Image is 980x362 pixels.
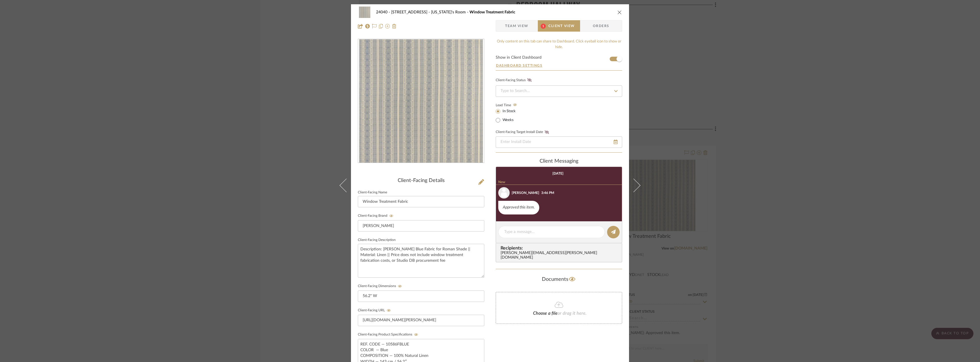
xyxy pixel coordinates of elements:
[496,39,622,50] div: Only content on this tab can share to Dashboard. Click eyeball icon to show or hide.
[385,308,393,312] button: Client-Facing URL
[548,20,575,32] span: Client View
[358,7,371,18] img: 88389036-4545-4d90-9a06-dae8e0c0fd0e_48x40.jpg
[412,333,420,337] button: Client-Facing Product Specifications
[498,187,510,199] img: user_avatar.png
[558,311,587,316] span: or drag it here.
[552,171,563,175] div: [DATE]
[496,130,551,134] label: Client-Facing Target Install Date
[498,201,539,214] div: Approved this item.
[358,291,484,302] input: Enter item dimensions
[496,136,622,148] input: Enter Install Date
[496,275,622,284] div: Documents
[541,24,546,29] span: 1
[511,102,519,108] button: Lead Time
[496,180,622,185] div: New
[505,20,528,32] span: Team View
[358,333,420,337] label: Client-Facing Product Specifications
[358,220,484,232] input: Enter Client-Facing Brand
[431,10,469,14] span: [US_STATE]'s Room
[496,108,525,124] mat-radio-group: Select item type
[358,191,387,194] label: Client-Facing Name
[541,190,554,195] div: 3:46 PM
[496,63,543,68] button: Dashboard Settings
[496,77,533,83] div: Client-Facing Status
[501,251,620,260] div: [PERSON_NAME][EMAIL_ADDRESS][PERSON_NAME][DOMAIN_NAME]
[533,311,558,316] span: Choose a file
[496,158,622,165] div: client Messaging
[358,315,484,326] input: Enter item URL
[358,39,484,163] div: 0
[496,85,622,97] input: Type to Search…
[376,10,431,14] span: 24040 - [STREET_ADDRESS]
[617,10,622,15] button: close
[387,214,395,218] button: Client-Facing Brand
[358,284,404,288] label: Client-Facing Dimensions
[501,118,514,123] label: Weeks
[358,239,396,242] label: Client-Facing Description
[359,39,483,163] img: 88389036-4545-4d90-9a06-dae8e0c0fd0e_436x436.jpg
[469,10,515,14] span: Window Treatment Fabric
[358,214,395,218] label: Client-Facing Brand
[496,103,525,108] label: Lead Time
[392,24,397,28] img: Remove from project
[358,196,484,207] input: Enter Client-Facing Item Name
[501,246,620,251] span: Recipients:
[358,308,393,312] label: Client-Facing URL
[543,130,551,134] button: Client-Facing Target Install Date
[587,20,616,32] span: Orders
[396,284,404,288] button: Client-Facing Dimensions
[512,190,539,195] div: [PERSON_NAME]
[358,178,484,184] div: Client-Facing Details
[501,109,516,114] label: In Stock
